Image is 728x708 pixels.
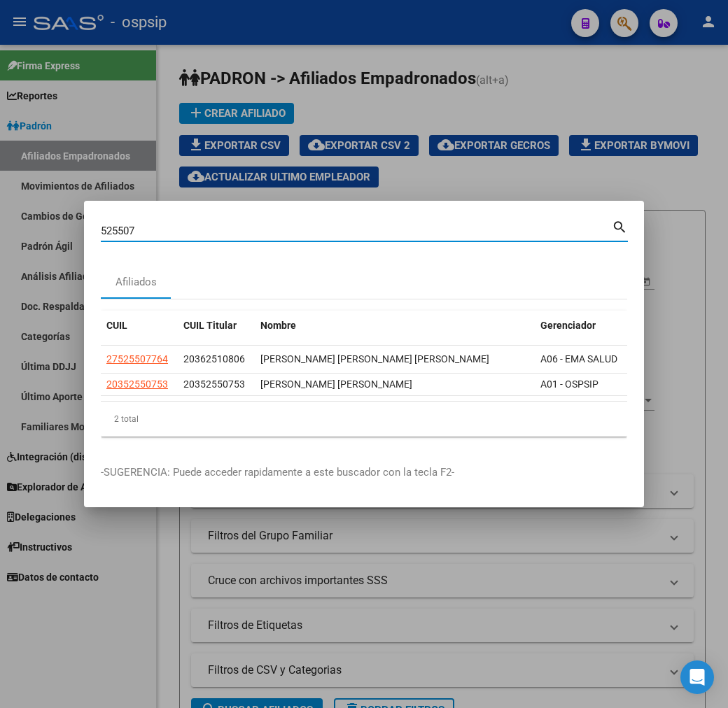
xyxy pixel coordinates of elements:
span: 20352550753 [183,378,245,390]
div: [PERSON_NAME] [PERSON_NAME] [260,376,529,392]
span: Gerenciador [540,320,596,331]
span: Nombre [260,320,296,331]
datatable-header-cell: CUIL Titular [178,311,255,341]
div: 2 total [101,402,627,437]
div: Afiliados [115,274,157,290]
span: CUIL Titular [183,320,237,331]
p: -SUGERENCIA: Puede acceder rapidamente a este buscador con la tecla F2- [101,465,627,481]
span: 27525507764 [106,353,168,364]
span: A06 - EMA SALUD [540,353,617,364]
span: CUIL [106,320,127,331]
span: A01 - OSPSIP [540,378,598,390]
div: Open Intercom Messenger [680,660,714,694]
span: 20362510806 [183,353,245,364]
datatable-header-cell: CUIL [101,311,178,341]
datatable-header-cell: Nombre [255,311,535,341]
span: 20352550753 [106,378,168,390]
mat-icon: search [612,218,628,234]
datatable-header-cell: Gerenciador [535,311,640,341]
div: [PERSON_NAME] [PERSON_NAME] [PERSON_NAME] [260,351,529,367]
